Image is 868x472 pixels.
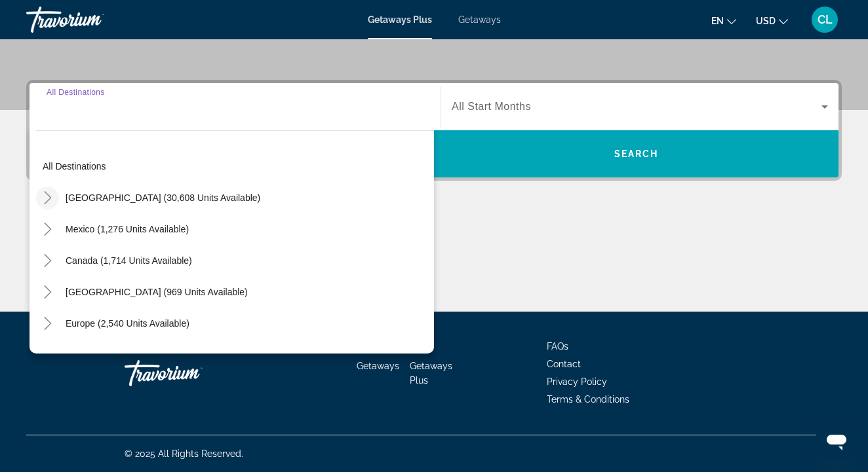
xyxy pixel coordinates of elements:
span: CL [818,13,833,26]
a: Getaways Plus [368,14,432,25]
button: [GEOGRAPHIC_DATA] (211 units available) [59,343,254,367]
a: Getaways [458,14,501,25]
span: USD [756,16,776,26]
button: Search [434,130,838,177]
span: All Start Months [452,101,531,112]
button: Europe (2,540 units available) [59,312,196,335]
button: [GEOGRAPHIC_DATA] (30,608 units available) [59,186,267,209]
div: Search widget [30,83,838,177]
button: Change currency [756,11,788,30]
button: User Menu [808,6,842,33]
button: Toggle Australia (211 units available) [36,344,59,367]
span: en [711,16,724,26]
a: FAQs [547,341,568,352]
a: Privacy Policy [547,376,607,387]
span: [GEOGRAPHIC_DATA] (30,608 units available) [66,192,260,203]
button: Toggle Mexico (1,276 units available) [36,218,59,241]
button: Change language [711,11,736,30]
a: Travorium [125,354,256,393]
button: Toggle Europe (2,540 units available) [36,312,59,335]
button: Mexico (1,276 units available) [59,217,195,241]
span: [GEOGRAPHIC_DATA] (969 units available) [66,287,248,297]
button: Toggle Caribbean & Atlantic Islands (969 units available) [36,281,59,304]
span: All destinations [43,161,106,172]
span: Search [614,149,659,159]
button: [GEOGRAPHIC_DATA] (969 units available) [59,280,254,304]
span: © 2025 All Rights Reserved. [125,448,243,459]
a: Getaways Plus [410,361,452,386]
a: Contact [547,359,581,369]
a: Getaways [357,361,399,371]
button: All destinations [36,154,434,178]
span: Europe (2,540 units available) [66,318,189,329]
a: Travorium [26,3,157,37]
span: Mexico (1,276 units available) [66,224,189,234]
a: Terms & Conditions [547,394,629,405]
span: Canada (1,714 units available) [66,255,192,266]
button: Toggle United States (30,608 units available) [36,187,59,209]
iframe: Button to launch messaging window [816,420,858,462]
span: All Destinations [47,88,105,96]
button: Toggle Canada (1,714 units available) [36,249,59,272]
button: Canada (1,714 units available) [59,249,199,272]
